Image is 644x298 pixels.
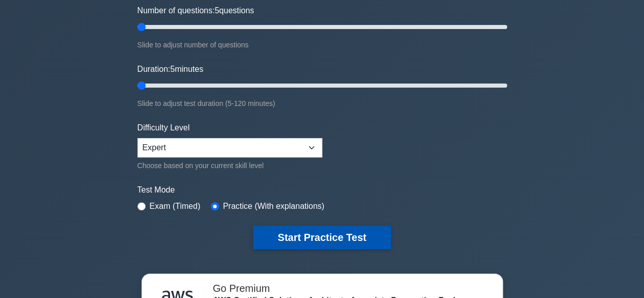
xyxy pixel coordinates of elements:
[170,65,175,73] span: 5
[253,226,390,249] button: Start Practice Test
[137,159,322,172] div: Choose based on your current skill level
[137,97,507,110] div: Slide to adjust test duration (5-120 minutes)
[137,184,507,196] label: Test Mode
[215,6,219,15] span: 5
[137,63,204,75] label: Duration: minutes
[137,5,254,17] label: Number of questions: questions
[150,200,201,212] label: Exam (Timed)
[137,122,190,134] label: Difficulty Level
[223,200,324,212] label: Practice (With explanations)
[137,39,507,51] div: Slide to adjust number of questions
